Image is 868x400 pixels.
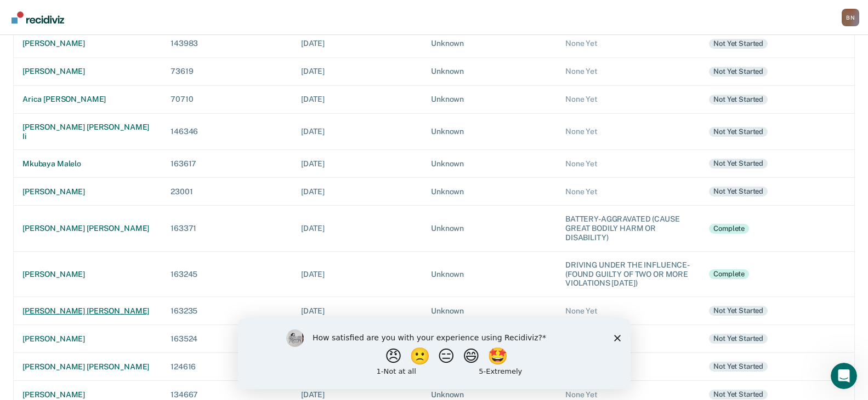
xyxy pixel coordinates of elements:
div: None Yet [565,306,691,316]
div: Not yet started [709,95,768,105]
button: Profile dropdown button [842,9,859,26]
td: [DATE] [292,57,422,85]
td: 163617 [162,150,292,178]
td: [DATE] [292,297,422,325]
div: None Yet [565,67,691,76]
div: [PERSON_NAME] [22,39,153,48]
div: mkubaya malelo [22,159,153,169]
div: None Yet [565,39,691,48]
td: Unknown [422,57,557,85]
div: Not yet started [709,187,768,196]
div: [PERSON_NAME] [PERSON_NAME] ii [22,123,153,141]
td: [DATE] [292,150,422,178]
td: 146346 [162,113,292,150]
div: Not yet started [709,390,768,399]
img: Recidiviz [12,11,64,24]
td: [DATE] [292,178,422,206]
div: None Yet [565,159,691,169]
td: 143983 [162,30,292,57]
td: 163245 [162,251,292,297]
td: Unknown [422,178,557,206]
div: DRIVING UNDER THE INFLUENCE-(FOUND GUILTY OF TWO OR MORE VIOLATIONS [DATE]) [565,260,691,288]
div: BATTERY-AGGRAVATED (CAUSE GREAT BODILY HARM OR DISABILITY) [565,215,691,242]
td: [DATE] [292,251,422,297]
td: 163371 [162,206,292,251]
div: None Yet [565,390,691,399]
td: 70710 [162,85,292,113]
td: [DATE] [292,113,422,150]
div: Not yet started [709,334,768,344]
div: [PERSON_NAME] [22,270,153,279]
td: Unknown [422,85,557,113]
iframe: Intercom live chat [831,363,857,389]
div: [PERSON_NAME] [PERSON_NAME] [22,224,153,233]
td: [DATE] [292,206,422,251]
div: [PERSON_NAME] [22,390,153,399]
td: 73619 [162,57,292,85]
div: [PERSON_NAME] [PERSON_NAME] [22,306,153,316]
div: Not yet started [709,159,768,169]
td: 163524 [162,325,292,353]
div: Complete [709,224,749,234]
div: Not yet started [709,306,768,316]
iframe: Survey by Kim from Recidiviz [238,318,631,389]
td: Unknown [422,113,557,150]
td: 163235 [162,297,292,325]
td: Unknown [422,150,557,178]
div: Not yet started [709,127,768,137]
div: Not yet started [709,67,768,77]
td: Unknown [422,206,557,251]
div: [PERSON_NAME] [22,334,153,344]
td: Unknown [422,30,557,57]
td: Unknown [422,297,557,325]
td: [DATE] [292,85,422,113]
td: Unknown [422,251,557,297]
td: 124616 [162,353,292,381]
div: arica [PERSON_NAME] [22,95,153,104]
div: None Yet [565,127,691,136]
div: [PERSON_NAME] [PERSON_NAME] [22,362,153,372]
div: Complete [709,269,749,279]
div: Not yet started [709,39,768,49]
div: None Yet [565,95,691,104]
div: B N [842,9,859,26]
div: None Yet [565,187,691,196]
div: Not yet started [709,362,768,372]
div: [PERSON_NAME] [22,187,153,196]
div: [PERSON_NAME] [22,67,153,76]
td: [DATE] [292,30,422,57]
td: 23001 [162,178,292,206]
